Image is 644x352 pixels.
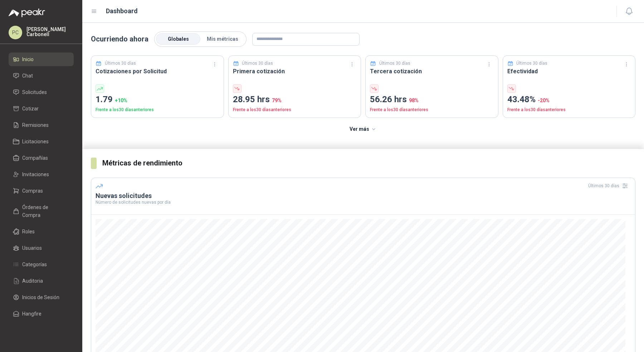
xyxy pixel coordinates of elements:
a: Remisiones [9,118,74,132]
span: Órdenes de Compra [22,203,67,219]
span: Usuarios [22,244,42,252]
a: Solicitudes [9,85,74,99]
span: Cotizar [22,105,39,113]
h3: Métricas de rendimiento [102,158,635,169]
span: Auditoria [22,277,43,285]
a: Órdenes de Compra [9,200,74,222]
a: Invitaciones [9,168,74,181]
span: Globales [168,36,189,42]
p: Últimos 30 días [516,60,547,67]
div: Últimos 30 días [588,180,631,192]
a: Inicio [9,53,74,66]
p: Frente a los 30 días anteriores [370,106,494,113]
span: Chat [22,72,33,80]
h3: Efectividad [507,67,631,76]
a: Compañías [9,151,74,165]
span: Inicio [22,55,34,63]
span: 98 % [409,98,419,103]
a: Usuarios [9,241,74,255]
span: Inicios de Sesión [22,293,59,301]
span: Solicitudes [22,88,47,96]
h3: Cotizaciones por Solicitud [96,67,219,76]
img: Logo peakr [9,9,45,17]
span: Remisiones [22,121,49,129]
p: Número de solicitudes nuevas por día [96,200,631,204]
div: PC [9,26,22,39]
span: Invitaciones [22,170,49,178]
h3: Nuevas solicitudes [96,192,631,200]
h1: Dashboard [106,6,138,16]
p: Frente a los 30 días anteriores [233,106,357,113]
p: 56.26 hrs [370,93,494,106]
p: Frente a los 30 días anteriores [96,106,219,113]
a: Chat [9,69,74,83]
span: Licitaciones [22,138,49,145]
span: -20 % [538,98,550,103]
p: Frente a los 30 días anteriores [507,106,631,113]
p: 28.95 hrs [233,93,357,106]
a: Categorías [9,258,74,271]
span: Roles [22,228,35,236]
p: 1.79 [96,93,219,106]
a: Hangfire [9,307,74,321]
span: + 10 % [115,98,127,103]
a: Roles [9,225,74,238]
span: Hangfire [22,310,42,318]
p: Ocurriendo ahora [91,34,148,45]
button: Ver más [346,122,381,137]
p: Últimos 30 días [242,60,273,67]
a: Auditoria [9,274,74,288]
h3: Tercera cotización [370,67,494,76]
a: Inicios de Sesión [9,291,74,304]
span: Mis métricas [207,36,238,42]
span: Compañías [22,154,48,162]
span: Compras [22,187,43,195]
p: Últimos 30 días [105,60,136,67]
span: Categorías [22,261,47,268]
p: 43.48% [507,93,631,106]
span: 79 % [272,98,282,103]
h3: Primera cotización [233,67,357,76]
p: [PERSON_NAME] Carbonell [26,27,74,37]
a: Cotizar [9,102,74,115]
p: Últimos 30 días [379,60,410,67]
a: Compras [9,184,74,198]
a: Licitaciones [9,135,74,148]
